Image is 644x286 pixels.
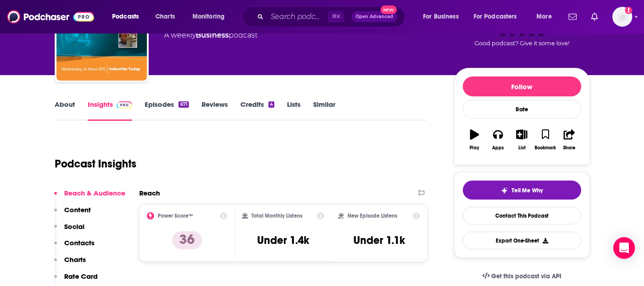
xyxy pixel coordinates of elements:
button: open menu [106,10,150,24]
div: Rate [463,100,581,119]
div: Play [470,145,479,151]
a: Episodes671 [145,100,188,121]
a: Similar [313,100,335,121]
a: Contact This Podcast [463,207,581,224]
a: About [55,100,75,121]
p: Content [64,205,91,214]
button: Follow [463,76,581,96]
a: Show notifications dropdown [588,9,602,24]
p: Charts [64,255,86,264]
h2: Reach [139,189,160,197]
button: Reach & Audience [54,189,125,205]
a: Credits4 [240,100,274,121]
h2: Power Score™ [158,213,193,219]
button: Social [54,222,85,239]
img: tell me why sparkle [501,187,508,194]
span: Podcasts [112,10,139,23]
div: Search podcasts, credits, & more... [251,6,414,27]
button: Content [54,205,91,222]
span: Logged in as saraatspark [612,7,632,27]
h3: Under 1.4k [257,234,309,247]
a: Lists [287,100,301,121]
div: Bookmark [535,145,556,151]
span: More [536,10,552,23]
span: Open Advanced [356,14,393,19]
a: Charts [150,10,180,24]
p: Social [64,222,85,231]
button: Bookmark [534,124,557,156]
a: Show notifications dropdown [565,9,580,24]
button: Export One-Sheet [463,232,581,249]
div: 4 [268,101,274,108]
img: Podchaser Pro [117,101,132,109]
h3: Under 1.1k [353,234,405,247]
button: tell me why sparkleTell Me Why [463,181,581,200]
span: Tell Me Why [512,187,543,194]
h1: Podcast Insights [55,157,136,171]
img: User Profile [612,7,632,27]
span: ⌘ K [328,11,344,23]
p: Rate Card [64,272,98,281]
button: List [510,124,533,156]
button: Charts [54,255,86,272]
button: open menu [530,10,563,24]
div: Apps [492,145,504,151]
p: Contacts [64,238,94,247]
span: For Business [423,10,459,23]
p: 36 [172,231,202,249]
p: Reach & Audience [64,189,125,197]
button: open menu [417,10,470,24]
span: For Podcasters [474,10,517,23]
a: Business [196,31,229,39]
span: Monitoring [193,10,225,23]
a: InsightsPodchaser Pro [88,100,132,121]
button: Contacts [54,238,94,255]
div: Open Intercom Messenger [613,237,635,259]
span: Good podcast? Give it some love! [475,40,569,47]
svg: Add a profile image [625,7,632,14]
button: Apps [486,124,510,156]
span: Charts [155,10,175,23]
span: Get this podcast via API [491,272,561,280]
h2: New Episode Listens [348,213,397,219]
div: A weekly podcast [164,30,258,41]
div: List [518,145,526,151]
div: 671 [179,101,188,108]
button: Show profile menu [612,7,632,27]
button: open menu [186,10,236,24]
input: Search podcasts, credits, & more... [267,10,328,24]
img: Podchaser - Follow, Share and Rate Podcasts [7,8,94,25]
button: Play [463,124,486,156]
div: Share [563,145,575,151]
a: Reviews [202,100,228,121]
button: Share [557,124,581,156]
h2: Total Monthly Listens [251,213,302,219]
button: open menu [468,10,530,24]
span: New [381,5,397,14]
button: Open AdvancedNew [352,11,397,22]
